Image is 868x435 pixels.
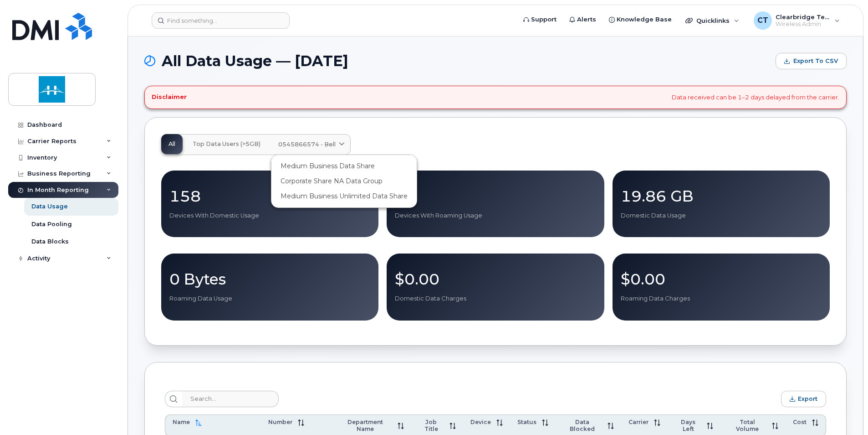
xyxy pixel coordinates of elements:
span: Corporate Share NA Data Group [281,176,383,186]
span: Total Volume [728,419,766,432]
p: $0.00 [395,271,596,287]
p: Roaming Data Charges [621,295,822,303]
p: Roaming Data Usage [169,295,370,303]
span: Status [517,419,536,425]
button: Export [781,391,826,407]
div: Data received can be 1–2 days delayed from the carrier. [144,86,847,109]
p: Devices With Roaming Usage [395,212,596,220]
div: Corporate Share NA Data Group [273,174,415,189]
p: 19.86 GB [621,188,822,204]
p: Devices With Domestic Usage [169,212,370,220]
span: Medium Business Data Share [281,161,375,171]
p: 158 [169,188,370,204]
button: Export to CSV [776,53,847,69]
p: Domestic Data Usage [621,212,822,220]
p: $0.00 [621,271,822,287]
span: Medium Business Unlimited Data Share [281,192,408,201]
span: Department Name [339,419,392,432]
a: 0545866574 - Bell [271,135,350,155]
input: Search... [182,391,279,407]
span: Top Data Users (>5GB) [193,140,260,148]
span: Job Title [419,419,444,432]
span: Name [173,419,190,425]
p: Domestic Data Charges [395,295,596,303]
h4: Disclaimer [152,93,187,101]
span: Carrier [628,419,648,425]
span: Data Blocked [563,419,602,432]
p: 0 [395,188,596,204]
div: Medium Business Data Share [273,159,415,174]
span: Device [470,419,491,425]
span: Cost [793,419,807,425]
p: 0 Bytes [169,271,370,287]
div: Medium Business Unlimited Data Share [273,189,415,204]
span: Days Left [675,419,701,432]
span: Export [798,395,817,402]
span: Export to CSV [793,57,838,65]
span: All Data Usage — [DATE] [162,54,348,68]
span: 0545866574 - Bell [278,140,336,149]
span: Number [268,419,292,425]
